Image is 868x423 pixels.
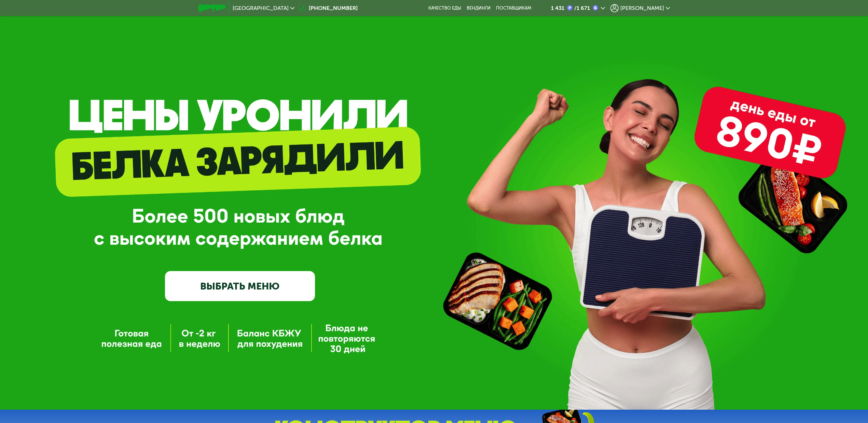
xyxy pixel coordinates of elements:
a: ВЫБРАТЬ МЕНЮ [165,271,315,301]
div: 1 671 [573,5,590,11]
a: Вендинги [467,5,491,11]
a: Качество еды [428,5,461,11]
span: [GEOGRAPHIC_DATA] [233,5,289,11]
span: [PERSON_NAME] [620,5,664,11]
div: поставщикам [496,5,531,11]
span: / [574,5,577,11]
a: [PHONE_NUMBER] [298,4,358,12]
div: 1 431 [551,5,564,11]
